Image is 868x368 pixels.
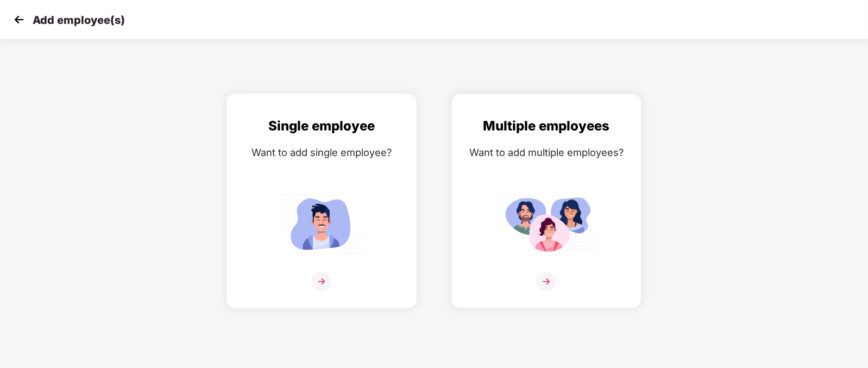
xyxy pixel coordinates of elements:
[238,145,405,160] div: Want to add single employee?
[11,11,27,28] img: svg+xml;base64,PHN2ZyB4bWxucz0iaHR0cDovL3d3dy53My5vcmcvMjAwMC9zdmciIHdpZHRoPSIzMCIgaGVpZ2h0PSIzMC...
[463,145,630,160] div: Want to add multiple employees?
[312,272,331,291] img: svg+xml;base64,PHN2ZyB4bWxucz0iaHR0cDovL3d3dy53My5vcmcvMjAwMC9zdmciIHdpZHRoPSIzNiIgaGVpZ2h0PSIzNi...
[537,272,556,291] img: svg+xml;base64,PHN2ZyB4bWxucz0iaHR0cDovL3d3dy53My5vcmcvMjAwMC9zdmciIHdpZHRoPSIzNiIgaGVpZ2h0PSIzNi...
[33,14,125,27] p: Add employee(s)
[273,190,370,258] img: svg+xml;base64,PHN2ZyB4bWxucz0iaHR0cDovL3d3dy53My5vcmcvMjAwMC9zdmciIGlkPSJTaW5nbGVfZW1wbG95ZWUiIH...
[498,190,595,258] img: svg+xml;base64,PHN2ZyB4bWxucz0iaHR0cDovL3d3dy53My5vcmcvMjAwMC9zdmciIGlkPSJNdWx0aXBsZV9lbXBsb3llZS...
[463,116,630,136] div: Multiple employees
[238,116,405,136] div: Single employee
